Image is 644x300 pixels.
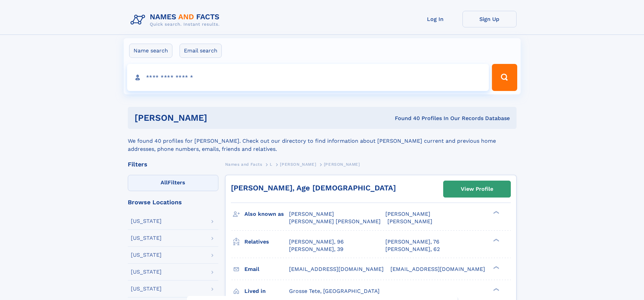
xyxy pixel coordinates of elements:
[324,162,360,167] span: [PERSON_NAME]
[289,246,343,253] a: [PERSON_NAME], 39
[131,286,162,292] div: [US_STATE]
[408,11,462,27] a: Log In
[128,11,225,29] img: Logo Names and Facts
[289,238,344,246] a: [PERSON_NAME], 96
[444,181,510,197] a: View Profile
[492,265,500,270] div: ❯
[131,269,162,275] div: [US_STATE]
[280,160,316,168] a: [PERSON_NAME]
[225,160,262,168] a: Names and Facts
[385,238,439,246] a: [PERSON_NAME], 76
[244,263,289,275] h3: Email
[244,208,289,220] h3: Also known as
[128,161,218,167] div: Filters
[385,211,430,217] span: [PERSON_NAME]
[280,162,316,167] span: [PERSON_NAME]
[289,211,334,217] span: [PERSON_NAME]
[131,218,162,224] div: [US_STATE]
[131,235,162,241] div: [US_STATE]
[161,179,168,186] span: All
[289,266,384,272] span: [EMAIL_ADDRESS][DOMAIN_NAME]
[390,266,485,272] span: [EMAIL_ADDRESS][DOMAIN_NAME]
[128,175,218,191] label: Filters
[385,246,440,253] a: [PERSON_NAME], 62
[492,210,500,215] div: ❯
[461,181,493,197] div: View Profile
[131,252,162,258] div: [US_STATE]
[492,238,500,242] div: ❯
[492,287,500,292] div: ❯
[127,64,489,91] input: search input
[129,44,172,58] label: Name search
[128,129,517,153] div: We found 40 profiles for [PERSON_NAME]. Check out our directory to find information about [PERSON...
[289,218,381,225] span: [PERSON_NAME] [PERSON_NAME]
[270,162,272,167] span: L
[128,199,218,205] div: Browse Locations
[301,115,510,122] div: Found 40 Profiles In Our Records Database
[492,64,517,91] button: Search Button
[244,285,289,297] h3: Lived in
[387,218,432,225] span: [PERSON_NAME]
[289,288,380,294] span: Grosse Tete, [GEOGRAPHIC_DATA]
[231,184,396,192] a: [PERSON_NAME], Age [DEMOGRAPHIC_DATA]
[180,44,222,58] label: Email search
[270,160,272,168] a: L
[135,114,301,122] h1: [PERSON_NAME]
[462,11,517,27] a: Sign Up
[244,236,289,248] h3: Relatives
